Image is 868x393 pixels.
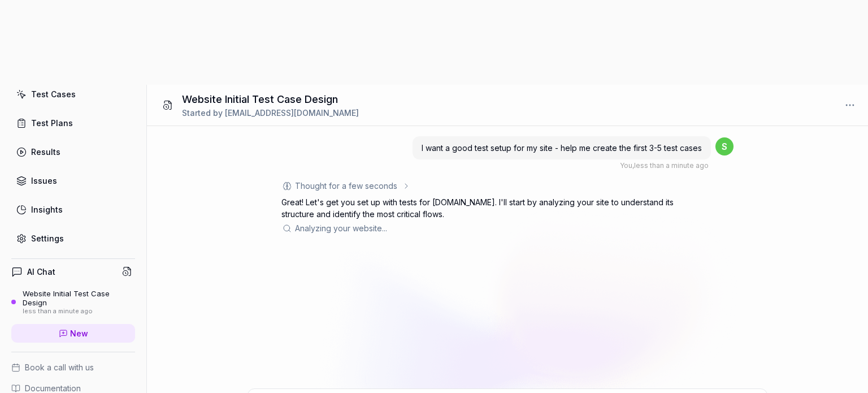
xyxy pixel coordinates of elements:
span: New [70,327,88,339]
a: Test Cases [11,83,135,105]
div: Settings [31,232,64,244]
div: Test Cases [31,88,76,100]
a: New [11,324,135,343]
div: Website Initial Test Case Design [23,289,135,308]
a: Results [11,141,135,163]
span: You [620,161,632,170]
a: Settings [11,227,135,249]
a: Test Plans [11,112,135,134]
a: Issues [11,170,135,192]
a: Book a call with us [11,361,135,373]
div: Issues [31,175,57,187]
div: Insights [31,204,63,215]
p: Great! Let's get you set up with tests for [DOMAIN_NAME]. I'll start by analyzing your site to un... [281,196,677,220]
span: Analyzing your website [295,222,390,234]
div: Test Plans [31,117,73,129]
div: , less than a minute ago [620,161,709,171]
span: ... [382,222,390,234]
a: Website Initial Test Case Designless than a minute ago [11,289,135,315]
div: Started by [182,107,359,119]
div: Results [31,146,60,158]
a: Insights [11,198,135,221]
span: s [715,137,734,156]
h1: Website Initial Test Case Design [182,92,359,107]
span: I want a good test setup for my site - help me create the first 3-5 test cases [422,143,702,153]
span: Book a call with us [25,361,94,373]
div: Thought for a few seconds [295,180,397,192]
span: [EMAIL_ADDRESS][DOMAIN_NAME] [225,108,359,118]
div: less than a minute ago [23,308,135,316]
h4: AI Chat [27,266,55,278]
